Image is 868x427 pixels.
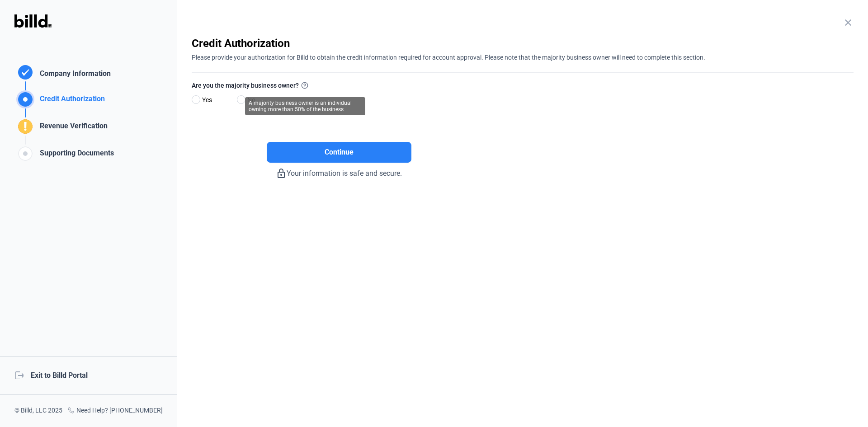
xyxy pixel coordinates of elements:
span: Continue [325,147,354,158]
mat-icon: close [843,17,854,28]
div: Company Information [36,68,111,81]
label: Are you the majority business owner? [192,80,486,92]
div: Credit Authorization [192,36,854,51]
img: Billd Logo [14,14,52,28]
mat-icon: logout [14,370,24,379]
div: Credit Authorization [36,94,105,108]
span: Yes [198,94,212,105]
div: A majority business owner is an individual owning more than 50% of the business [245,97,365,115]
div: Please provide your authorization for Billd to obtain the credit information required for account... [192,51,854,62]
div: Need Help? [PHONE_NUMBER] [67,406,163,416]
div: © Billd, LLC 2025 [14,406,62,416]
div: Your information is safe and secure. [192,163,486,179]
button: Continue [267,142,411,163]
div: Supporting Documents [36,148,114,163]
mat-icon: lock_outline [276,168,287,179]
div: Revenue Verification [36,121,108,136]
